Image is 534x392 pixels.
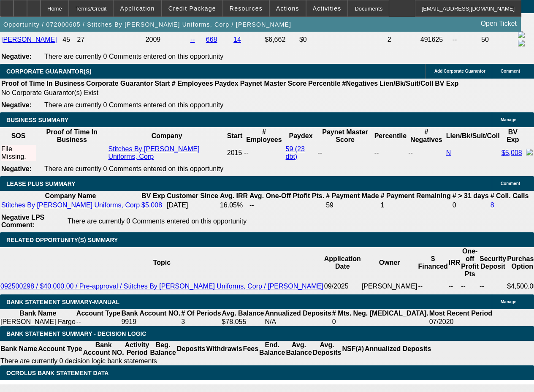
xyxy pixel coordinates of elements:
[448,278,461,294] td: --
[181,318,221,326] td: 3
[108,145,200,160] a: Stitches By [PERSON_NAME] Uniforms, Corp
[6,68,92,75] span: CORPORATE GUARANTOR(S)
[76,309,121,318] th: Account Type
[479,247,507,278] th: Security Deposit
[141,192,165,199] b: BV Exp
[162,0,222,16] button: Credit Package
[322,128,368,143] b: Paynet Master Score
[167,192,218,199] b: Customer Since
[477,16,520,31] a: Open Ticket
[461,278,479,294] td: --
[325,201,379,210] td: 59
[190,36,195,43] a: --
[380,201,451,210] td: 1
[313,5,342,12] span: Activities
[141,201,162,209] a: $5,008
[326,192,379,199] b: # Payment Made
[507,128,519,143] b: BV Exp
[361,247,418,278] th: Owner
[342,80,378,87] b: #Negatives
[114,0,161,16] button: Application
[44,53,223,60] span: There are currently 0 Comments entered on this opportunity
[420,31,451,49] td: 491625
[448,247,461,278] th: IRR
[6,180,76,187] span: LEASE PLUS SUMMARY
[1,79,85,88] th: Proof of Time In Business
[68,218,247,225] span: There are currently 0 Comments entered on this opportunity
[246,128,282,143] b: # Employees
[233,36,241,43] a: 14
[379,80,433,87] b: Lien/Bk/Suit/Coll
[501,117,516,122] span: Manage
[306,0,348,16] button: Activities
[312,341,342,357] th: Avg. Deposits
[501,299,516,304] span: Manage
[491,201,494,209] a: 8
[289,132,312,139] b: Paydex
[332,318,429,326] td: 0
[518,31,525,38] img: facebook-icon.png
[227,132,242,139] b: Start
[223,0,269,16] button: Resources
[435,80,458,87] b: BV Exp
[166,201,219,210] td: [DATE]
[181,309,221,318] th: # Of Periods
[120,5,155,12] span: Application
[501,149,522,156] a: $5,008
[381,192,451,199] b: # Payment Remaining
[374,149,407,157] div: --
[1,165,32,172] b: Negative:
[285,341,312,357] th: Avg. Balance
[220,192,248,199] b: Avg. IRR
[230,5,263,12] span: Resources
[453,192,489,199] b: # > 31 days
[270,0,306,16] button: Actions
[387,31,419,49] td: 2
[220,201,248,210] td: 16.05%
[149,341,176,357] th: Beg. Balance
[6,237,118,243] span: RELATED OPPORTUNITY(S) SUMMARY
[121,309,181,318] th: Bank Account NO.
[286,145,305,160] a: 59 (23 dbt)
[1,53,32,60] b: Negative:
[408,149,444,157] div: --
[479,278,507,294] td: --
[172,80,213,87] b: # Employees
[324,247,361,278] th: Application Date
[38,341,83,357] th: Account Type
[249,192,324,199] b: Avg. One-Off Ptofit Pts.
[481,31,517,49] td: 50
[37,128,107,144] th: Proof of Time In Business
[452,31,480,49] td: --
[446,132,500,139] b: Lien/Bk/Suit/Coll
[146,36,161,43] span: 2009
[77,31,144,49] td: 27
[526,149,533,155] img: facebook-icon.png
[308,80,340,87] b: Percentile
[121,318,181,326] td: 9919
[429,318,493,326] td: 07/2020
[152,132,182,139] b: Company
[1,214,44,229] b: Negative LPS Comment:
[299,31,386,49] td: $0
[249,201,325,210] td: --
[1,128,36,144] th: SOS
[276,5,299,12] span: Actions
[374,132,407,139] b: Percentile
[1,36,57,43] a: [PERSON_NAME]
[76,318,121,326] td: --
[501,69,520,73] span: Comment
[244,149,249,156] span: --
[417,278,448,294] td: --
[264,309,331,318] th: Annualized Deposits
[264,318,331,326] td: N/A
[417,247,448,278] th: $ Financed
[434,69,485,73] span: Add Corporate Guarantor
[240,80,306,87] b: Paynet Master Score
[206,341,242,357] th: Withdrawls
[446,149,451,156] a: N
[452,201,489,210] td: 0
[44,165,223,172] span: There are currently 0 Comments entered on this opportunity
[44,101,223,109] span: There are currently 0 Comments entered on this opportunity
[364,341,431,357] th: Annualized Deposits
